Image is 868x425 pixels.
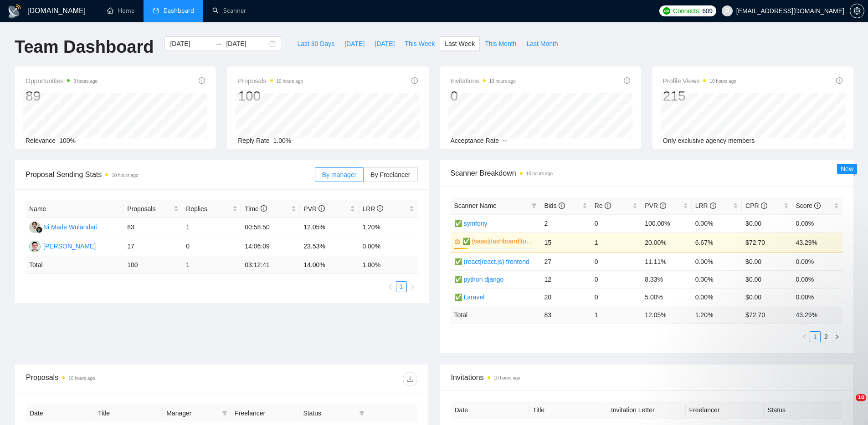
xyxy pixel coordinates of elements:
a: ✅ (saas|dashboard|tool|web app|platform) ai developer [462,236,535,246]
span: LRR [362,205,383,212]
span: [DATE] [375,39,395,49]
span: filter [220,406,229,420]
button: [DATE] [339,36,370,51]
td: 1 [591,232,641,253]
img: logo [7,4,22,19]
span: Reply Rate [238,137,269,144]
th: Manager [163,405,231,422]
a: EP[PERSON_NAME] [29,242,96,249]
td: 20.00% [641,232,691,253]
span: filter [357,406,366,420]
td: 0 [591,288,641,306]
a: homeHome [107,7,134,15]
td: 14:06:09 [241,237,300,256]
th: Replies [182,200,241,218]
button: Last Month [521,36,563,51]
td: 0.00% [692,214,742,232]
td: 0 [591,253,641,270]
a: ✅ (react|react.js) frontend [454,258,529,265]
td: $ 72.70 [742,306,792,324]
a: ✅ python django [454,276,504,283]
span: Last 30 Days [297,39,334,49]
td: 12.05 % [641,306,691,324]
button: left [799,331,810,342]
td: 83 [540,306,591,324]
span: PVR [645,202,666,209]
span: This Week [405,39,435,49]
li: 1 [810,331,821,342]
span: 1.00% [273,137,292,144]
div: [PERSON_NAME] [43,241,96,251]
th: Status [764,401,842,419]
span: Bids [544,202,565,209]
li: Previous Page [799,331,810,342]
span: to [215,40,222,47]
a: 1 [396,282,406,292]
span: Acceptance Rate [451,137,499,144]
td: 17 [123,237,182,256]
span: PVR [303,205,325,212]
a: searchScanner [212,7,246,15]
th: Title [94,405,163,422]
td: 0.00% [359,237,417,256]
th: Freelancer [231,405,299,422]
span: Invitations [451,372,842,383]
span: setting [850,7,864,15]
div: Ni Made Wulandari [43,222,98,232]
td: $0.00 [742,253,792,270]
span: info-circle [411,77,418,84]
td: 0 [591,270,641,288]
time: 10 hours ago [277,79,303,84]
span: dashboard [153,7,159,14]
button: left [385,281,396,292]
span: info-circle [660,202,666,209]
td: 0.00% [792,253,842,270]
span: [DATE] [344,39,365,49]
button: download [403,372,417,386]
td: 1 [182,256,241,274]
span: Proposal Sending Stats [26,169,315,180]
span: info-circle [318,205,325,212]
span: right [834,334,840,339]
td: Total [451,306,541,324]
li: Previous Page [385,281,396,292]
span: This Month [485,39,516,49]
span: -- [503,137,507,144]
td: 43.29 % [792,306,842,324]
td: 0.00% [692,253,742,270]
td: 1 [182,218,241,237]
a: NMNi Made Wulandari [29,223,98,230]
span: Opportunities [26,76,98,86]
td: 27 [540,253,591,270]
button: This Week [400,36,440,51]
span: info-circle [814,202,821,209]
button: Last 30 Days [292,36,339,51]
td: 0.00% [792,270,842,288]
span: 10 [856,394,866,401]
td: 1.20 % [692,306,742,324]
li: 2 [821,331,832,342]
span: info-circle [199,77,205,84]
time: 10 hours ago [526,171,553,176]
span: 609 [702,6,712,16]
td: 100 [123,256,182,274]
td: 11.11% [641,253,691,270]
th: Invitation Letter [607,401,686,419]
span: info-circle [261,205,267,212]
button: Last Week [440,36,480,51]
span: By manager [322,171,356,178]
a: 2 [821,332,831,342]
td: 0.00% [792,214,842,232]
th: Freelancer [686,401,764,419]
th: Title [529,401,607,419]
time: 10 hours ago [709,79,736,84]
span: right [410,284,415,289]
td: 00:58:50 [241,218,300,237]
td: 1 [591,306,641,324]
span: Profile Views [663,76,736,86]
time: 10 hours ago [489,79,516,84]
button: This Month [480,36,521,51]
td: $0.00 [742,214,792,232]
span: swap-right [215,40,222,47]
div: 215 [663,87,736,105]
